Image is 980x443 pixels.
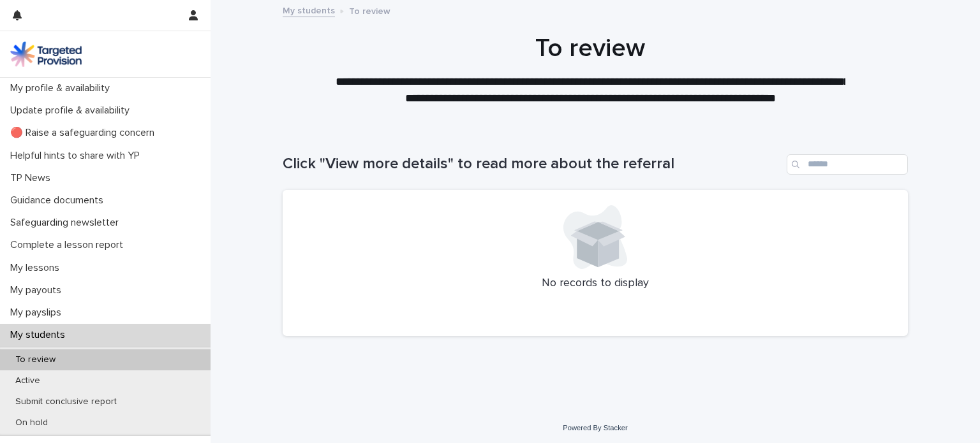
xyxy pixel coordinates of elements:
[5,396,127,407] p: Submit conclusive report
[5,375,50,386] p: Active
[298,277,893,291] p: No records to display
[5,354,66,365] p: To review
[5,194,114,207] p: Guidance documents
[5,262,70,274] p: My lessons
[283,3,335,17] a: My students
[5,239,133,251] p: Complete a lesson report
[5,105,140,117] p: Update profile & availability
[5,329,75,341] p: My students
[283,155,782,173] h1: Click "View more details" to read more about the referral
[563,424,627,432] a: Powered By Stacker
[5,418,58,428] p: On hold
[5,172,61,184] p: TP News
[5,82,120,94] p: My profile & availability
[5,307,71,319] p: My payslips
[10,41,82,67] img: M5nRWzHhSzIhMunXDL62
[787,154,908,175] input: Search
[5,127,165,139] p: 🔴 Raise a safeguarding concern
[5,217,129,229] p: Safeguarding newsletter
[349,3,390,17] p: To review
[5,284,71,296] p: My payouts
[5,150,150,162] p: Helpful hints to share with YP
[278,33,903,64] h1: To review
